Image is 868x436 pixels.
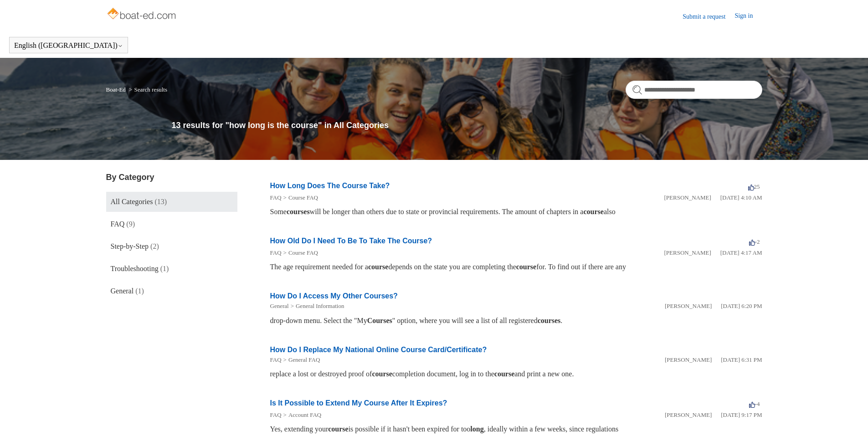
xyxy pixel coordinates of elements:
[270,206,762,217] div: Some will be longer than others due to state or provincial requirements. The amount of chapters i...
[135,287,144,295] span: (1)
[289,302,344,311] li: General Information
[282,248,318,257] li: Course FAQ
[270,315,762,326] div: drop-down menu. Select the "My " option, where you will see a list of all registered .
[664,248,711,257] li: [PERSON_NAME]
[288,356,320,363] a: General FAQ
[583,208,603,215] em: course
[367,317,392,324] em: Courses
[270,182,390,190] a: How Long Does The Course Take?
[111,198,153,205] span: All Categories
[270,194,282,201] a: FAQ
[270,248,282,257] li: FAQ
[270,411,282,418] a: FAQ
[106,5,179,24] img: Boat-Ed Help Center home page
[721,303,762,309] time: 01/05/2024, 18:20
[470,425,483,433] em: long
[270,262,762,272] div: The age requirement needed for a depends on the state you are completing the for. To find out if ...
[720,194,762,201] time: 03/14/2022, 04:10
[721,411,762,418] time: 03/15/2022, 21:17
[296,303,344,309] a: General Information
[111,287,134,295] span: General
[160,265,169,272] span: (1)
[494,370,514,378] em: course
[282,355,320,364] li: General FAQ
[270,399,447,407] a: Is It Possible to Extend My Course After It Expires?
[287,208,310,215] em: courses
[106,86,126,93] a: Boat-Ed
[270,249,282,256] a: FAQ
[809,405,862,429] div: Chat Support
[665,410,712,420] li: [PERSON_NAME]
[368,263,388,271] em: course
[749,400,760,407] span: -4
[106,281,237,301] a: General (1)
[270,292,398,300] a: How Do I Access My Other Courses?
[538,317,561,324] em: courses
[270,355,282,364] li: FAQ
[270,410,282,420] li: FAQ
[270,193,282,202] li: FAQ
[665,355,712,364] li: [PERSON_NAME]
[683,12,734,21] a: Submit a request
[328,425,348,433] em: course
[282,410,322,420] li: Account FAQ
[270,303,289,309] a: General
[288,194,318,201] a: Course FAQ
[372,370,392,378] em: course
[626,81,762,99] input: Search
[282,193,318,202] li: Course FAQ
[270,424,762,435] div: Yes, extending your is possible if it hasn't been expired for too , ideally within a few weeks, s...
[106,86,128,93] li: Boat-Ed
[734,11,762,22] a: Sign in
[270,346,487,354] a: How Do I Replace My National Online Course Card/Certificate?
[106,214,237,234] a: FAQ (9)
[516,263,536,271] em: course
[111,265,159,272] span: Troubleshooting
[127,86,167,93] li: Search results
[721,356,762,363] time: 01/05/2024, 18:31
[270,302,289,311] li: General
[288,249,318,256] a: Course FAQ
[664,193,711,202] li: [PERSON_NAME]
[106,236,237,256] a: Step-by-Step (2)
[720,249,762,256] time: 03/14/2022, 04:17
[14,41,123,50] button: English ([GEOGRAPHIC_DATA])
[288,411,321,418] a: Account FAQ
[111,220,125,228] span: FAQ
[106,192,237,212] a: All Categories (13)
[111,242,149,250] span: Step-by-Step
[749,238,760,245] span: -2
[106,259,237,279] a: Troubleshooting (1)
[665,302,712,311] li: [PERSON_NAME]
[270,369,762,380] div: replace a lost or destroyed proof of completion document, log in to the and print a new one.
[154,198,167,205] span: (13)
[270,237,432,245] a: How Old Do I Need To Be To Take The Course?
[748,183,760,190] span: 25
[126,220,135,228] span: (9)
[106,171,237,184] h3: By Category
[172,119,762,132] h1: 13 results for "how long is the course" in All Categories
[150,242,159,250] span: (2)
[270,356,282,363] a: FAQ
